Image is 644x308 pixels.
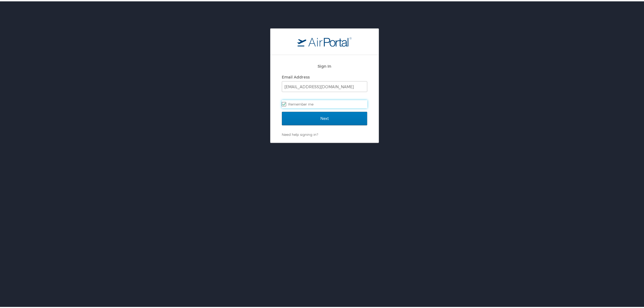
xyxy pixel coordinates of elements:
[282,73,310,78] label: Email Address
[282,110,367,124] input: Next
[282,131,318,135] a: Need help signing in?
[282,62,367,68] h2: Sign In
[298,35,352,45] img: logo
[282,99,367,107] label: Remember me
